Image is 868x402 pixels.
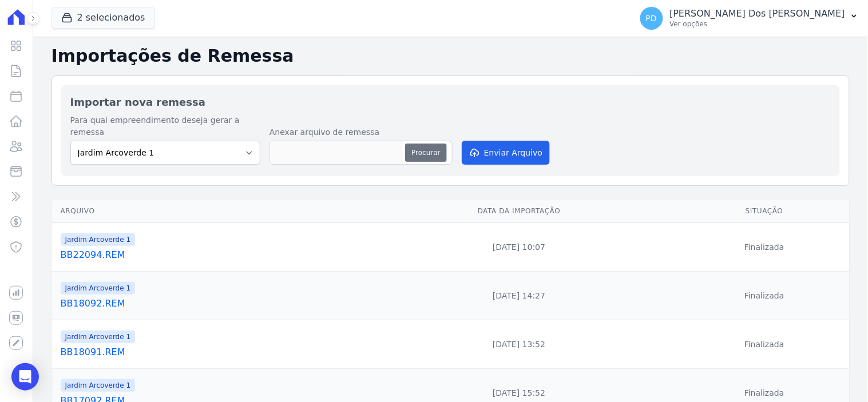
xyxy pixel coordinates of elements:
span: Jardim Arcoverde 1 [61,233,136,246]
td: Finalizada [679,223,850,272]
span: Jardim Arcoverde 1 [61,379,136,392]
button: Enviar Arquivo [462,141,550,165]
td: [DATE] 13:52 [359,320,679,369]
h2: Importar nova remessa [70,94,831,110]
h2: Importações de Remessa [51,46,850,66]
span: PD [646,14,657,22]
button: Procurar [405,144,446,162]
p: Ver opções [670,19,845,29]
label: Para qual empreendimento deseja gerar a remessa [70,114,260,138]
td: Finalizada [679,320,850,369]
a: BB22094.REM [61,248,355,262]
label: Anexar arquivo de remessa [269,126,453,138]
th: Data da Importação [359,200,679,223]
th: Arquivo [51,200,359,223]
td: [DATE] 10:07 [359,223,679,272]
div: Open Intercom Messenger [11,363,39,391]
button: PD [PERSON_NAME] Dos [PERSON_NAME] Ver opções [631,2,868,34]
td: Finalizada [679,272,850,320]
button: 2 selecionados [51,7,155,29]
p: [PERSON_NAME] Dos [PERSON_NAME] [670,8,845,19]
a: BB18092.REM [61,297,355,311]
a: BB18091.REM [61,345,355,359]
span: Jardim Arcoverde 1 [61,331,136,343]
td: [DATE] 14:27 [359,272,679,320]
span: Jardim Arcoverde 1 [61,282,136,294]
th: Situação [679,200,850,223]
